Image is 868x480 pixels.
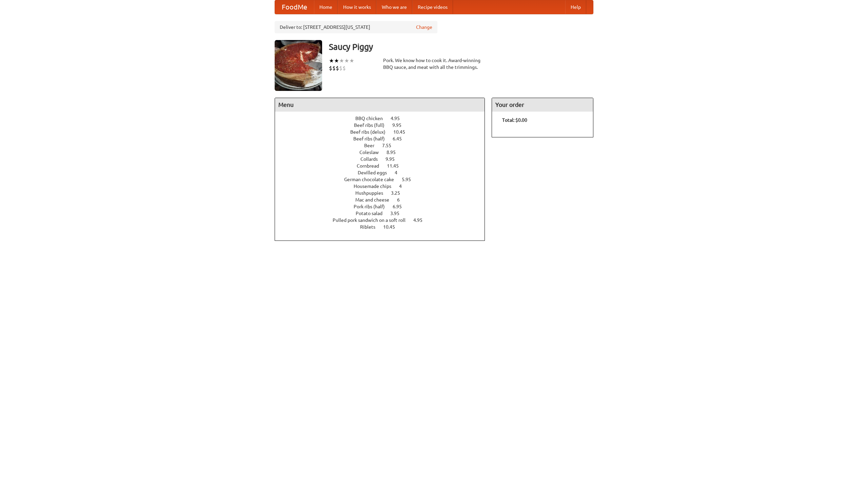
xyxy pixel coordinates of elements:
span: 9.95 [392,122,408,128]
span: 10.45 [383,224,402,230]
a: Home [314,0,338,14]
a: Devilled eggs 4 [358,170,410,175]
span: Pork ribs (half) [354,204,392,209]
span: Beer [364,143,381,148]
a: Recipe videos [412,0,453,14]
a: Help [565,0,586,14]
a: Beer 7.55 [364,143,404,148]
div: Deliver to: [STREET_ADDRESS][US_STATE] [275,21,437,33]
span: German chocolate cake [344,177,401,182]
a: Change [416,24,432,31]
a: Potato salad 3.95 [356,211,412,216]
span: 5.95 [402,177,418,182]
span: 11.45 [387,163,406,169]
li: ★ [329,57,334,64]
a: FoodMe [275,0,314,14]
a: How it works [338,0,376,14]
a: Collards 9.95 [360,156,407,162]
h4: Your order [492,98,593,112]
span: Beef ribs (half) [353,136,392,141]
span: 4 [395,170,404,175]
div: Pork. We know how to cook it. Award-winning BBQ sauce, and meat with all the trimmings. [383,57,485,71]
span: Cornbread [357,163,386,169]
li: ★ [339,57,344,64]
span: 6 [397,197,407,203]
a: Cornbread 11.45 [357,163,411,169]
a: Who we are [376,0,412,14]
span: 8.95 [387,150,402,155]
span: 3.95 [390,211,406,216]
span: 6.45 [393,136,409,141]
a: BBQ chicken 4.95 [355,116,412,121]
span: Housemade chips [354,184,398,189]
span: 9.95 [386,156,401,162]
a: Housemade chips 4 [354,184,414,189]
img: angular.jpg [275,40,322,91]
span: Devilled eggs [358,170,394,175]
h3: Saucy Piggy [329,40,593,54]
li: ★ [334,57,339,64]
li: $ [339,64,342,72]
li: $ [336,64,339,72]
a: Riblets 10.45 [360,224,408,230]
span: Potato salad [356,211,389,216]
a: Beef ribs (delux) 10.45 [350,129,418,135]
span: 4.95 [413,217,429,223]
span: Coleslaw [359,150,386,155]
a: German chocolate cake 5.95 [344,177,423,182]
li: ★ [344,57,349,64]
a: Pork ribs (half) 6.95 [354,204,414,209]
h4: Menu [275,98,485,112]
b: Total: $0.00 [502,117,527,123]
li: $ [332,64,336,72]
span: Riblets [360,224,382,230]
span: Pulled pork sandwich on a soft roll [333,217,412,223]
li: ★ [349,57,354,64]
li: $ [329,64,332,72]
span: 6.95 [393,204,409,209]
span: 10.45 [393,129,412,135]
span: 4.95 [391,116,407,121]
span: Hushpuppies [355,190,390,196]
span: Collards [360,156,384,162]
a: Hushpuppies 3.25 [355,190,413,196]
span: BBQ chicken [355,116,390,121]
span: 3.25 [391,190,407,196]
a: Pulled pork sandwich on a soft roll 4.95 [333,217,435,223]
li: $ [342,64,346,72]
a: Coleslaw 8.95 [359,150,408,155]
span: 7.55 [382,143,398,148]
span: Beef ribs (delux) [350,129,392,135]
a: Mac and cheese 6 [355,197,412,203]
span: Beef ribs (full) [354,122,391,128]
span: Mac and cheese [355,197,396,203]
a: Beef ribs (full) 9.95 [354,122,414,128]
span: 4 [399,184,409,189]
a: Beef ribs (half) 6.45 [353,136,414,141]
